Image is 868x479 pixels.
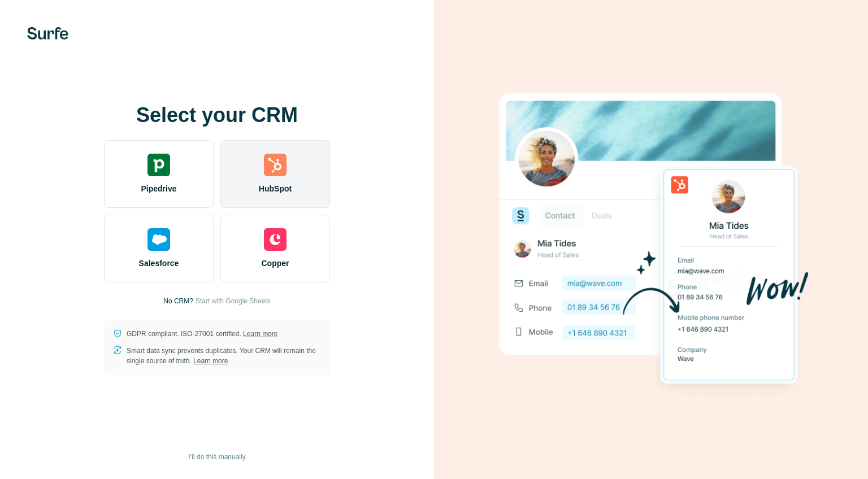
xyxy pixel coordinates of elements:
img: HUBSPOT image [493,76,809,403]
img: salesforce's logo [147,228,170,251]
p: No CRM? [163,296,193,306]
a: Learn more [243,330,277,338]
span: Pipedrive [141,183,176,194]
span: Salesforce [139,258,179,269]
button: Start with Google Sheets [196,296,271,306]
span: HubSpot [259,183,292,194]
h1: Select your CRM [104,104,330,127]
img: pipedrive's logo [147,154,170,176]
img: copper's logo [264,228,287,251]
span: Copper [262,258,289,269]
img: Surfe's logo [27,27,68,40]
p: GDPR compliant. ISO-27001 certified. [127,329,277,339]
span: I’ll do this manually [188,452,245,462]
a: Learn more [193,357,228,365]
p: Smart data sync prevents duplicates. Your CRM will remain the single source of truth. [127,346,321,366]
img: hubspot's logo [264,154,287,176]
button: I’ll do this manually [180,448,253,465]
